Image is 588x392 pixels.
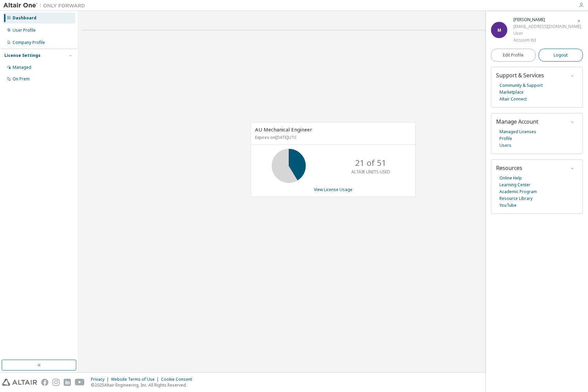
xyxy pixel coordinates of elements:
[314,187,352,192] a: View License Usage
[496,118,538,125] span: Manage Account
[499,128,536,135] a: Managed Licenses
[255,126,312,133] span: AU Mechanical Engineer
[91,382,196,388] p: © 2025 Altair Engineering, Inc. All Rights Reserved.
[13,76,30,82] div: On Prem
[513,30,581,37] div: User
[255,135,410,140] p: Expires on [DATE] UTC
[539,49,583,62] button: Logout
[351,169,390,175] p: ALTAIR UNITS USED
[161,377,196,382] div: Cookie Consent
[13,65,31,70] div: Managed
[554,52,568,59] span: Logout
[499,82,543,89] a: Community & Support
[64,379,71,386] img: linkedin.svg
[91,377,111,382] div: Privacy
[499,135,512,142] a: Profile
[2,379,37,386] img: altair_logo.svg
[499,89,524,96] a: Marketplace
[496,164,522,172] span: Resources
[41,379,48,386] img: facebook.svg
[513,16,581,23] div: Matt Dyke
[491,49,536,62] a: Edit Profile
[499,175,522,182] a: Online Help
[499,142,511,149] a: Users
[499,182,530,188] a: Learning Center
[13,15,36,21] div: Dashboard
[497,27,501,33] span: M
[355,157,386,169] p: 21 of 51
[513,23,581,30] div: [EMAIL_ADDRESS][DOMAIN_NAME]
[499,202,517,209] a: YouTube
[52,379,60,386] img: instagram.svg
[4,53,41,58] div: License Settings
[513,37,581,44] div: Accusim ltd
[13,40,45,45] div: Company Profile
[499,195,533,202] a: Resource Library
[503,52,524,58] span: Edit Profile
[13,28,36,33] div: User Profile
[3,2,89,9] img: Altair One
[111,377,161,382] div: Website Terms of Use
[499,96,527,103] a: Altair Connect
[499,188,537,195] a: Academic Program
[75,379,85,386] img: youtube.svg
[496,72,544,79] span: Support & Services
